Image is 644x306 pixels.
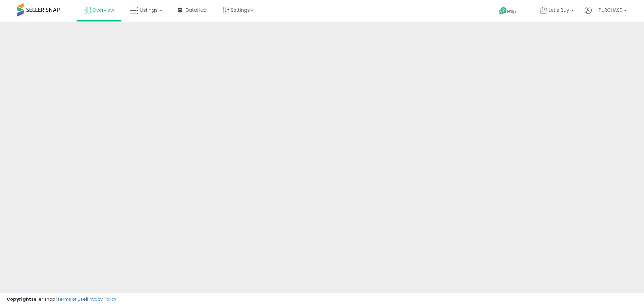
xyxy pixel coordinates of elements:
span: Listings [140,7,158,13]
span: Hi PURCHASE [593,7,622,13]
i: Get Help [499,7,507,15]
span: Help [507,9,516,14]
span: DataHub [185,7,207,13]
a: Help [494,2,529,22]
strong: Copyright [7,296,31,302]
a: Terms of Use [57,296,86,302]
a: Privacy Policy [87,296,116,302]
span: Let’s Buy [549,7,569,13]
div: seller snap | | [7,296,116,303]
a: Hi PURCHASE [585,7,627,22]
span: Overview [92,7,114,13]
